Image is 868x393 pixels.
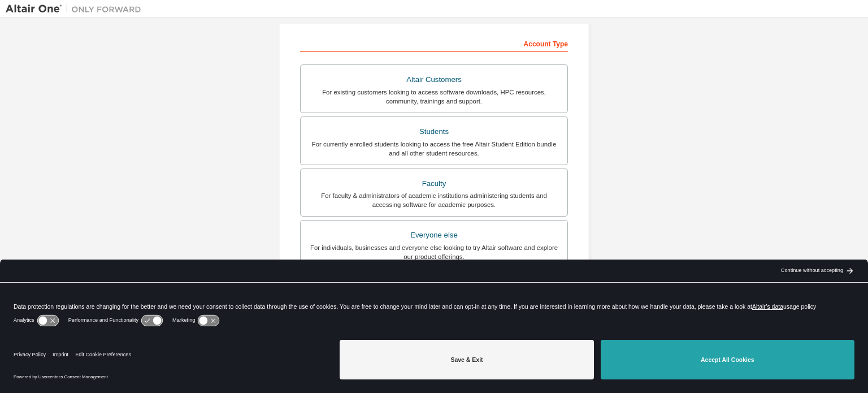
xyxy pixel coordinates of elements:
[307,72,561,88] div: Altair Customers
[307,227,561,243] div: Everyone else
[307,124,561,140] div: Students
[300,34,568,52] div: Account Type
[307,243,561,261] div: For individuals, businesses and everyone else looking to try Altair software and explore our prod...
[307,176,561,192] div: Faculty
[307,88,561,106] div: For existing customers looking to access software downloads, HPC resources, community, trainings ...
[307,191,561,209] div: For faculty & administrators of academic institutions administering students and accessing softwa...
[6,3,147,15] img: Altair One
[307,140,561,158] div: For currently enrolled students looking to access the free Altair Student Edition bundle and all ...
